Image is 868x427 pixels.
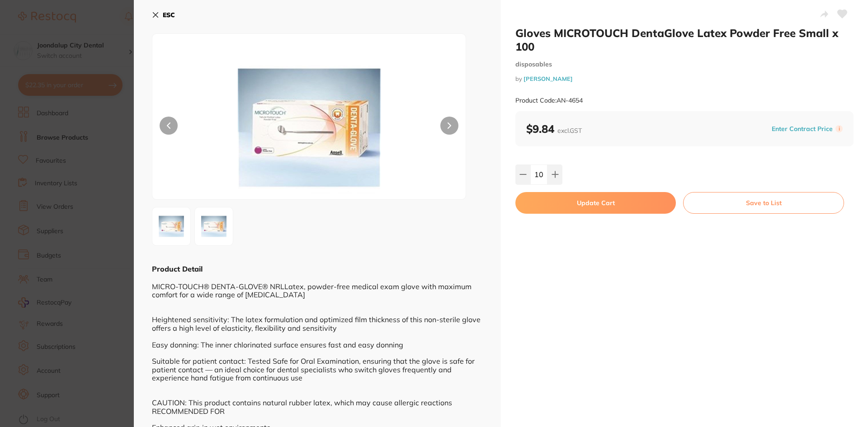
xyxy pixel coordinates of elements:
[152,7,175,23] button: ESC
[835,125,843,132] label: i
[515,75,854,82] small: by
[515,97,583,104] small: Product Code: AN-4654
[155,210,188,243] img: anBn
[198,210,230,243] img: Mi5qcGc
[524,75,573,82] a: [PERSON_NAME]
[163,11,175,19] b: ESC
[152,264,203,273] b: Product Detail
[526,122,582,136] b: $9.84
[215,56,403,199] img: anBn
[557,127,582,135] span: excl. GST
[683,192,844,214] button: Save to List
[515,61,854,68] small: disposables
[515,192,676,214] button: Update Cart
[769,125,835,133] button: Enter Contract Price
[515,26,854,53] h2: Gloves MICROTOUCH DentaGlove Latex Powder Free Small x 100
